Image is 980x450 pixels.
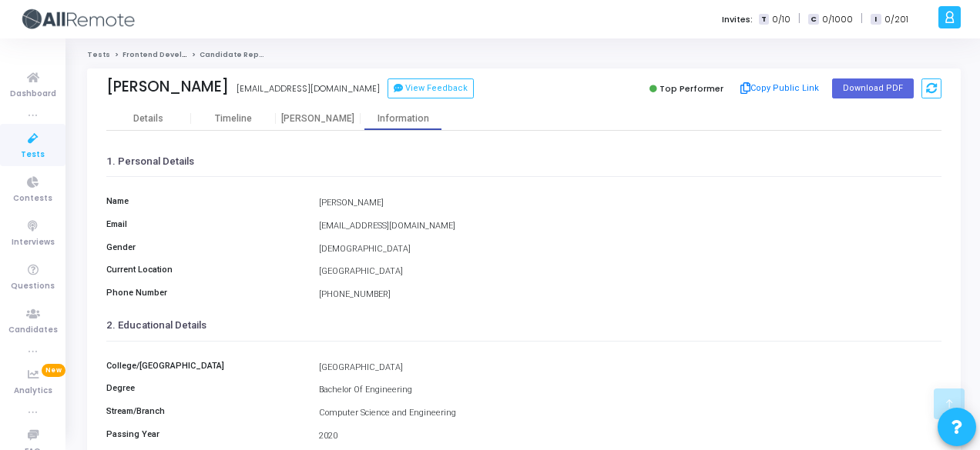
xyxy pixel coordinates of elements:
[99,361,311,371] h6: College/[GEOGRAPHIC_DATA]
[861,11,863,27] span: |
[99,288,311,298] h6: Phone Number
[276,113,361,125] div: [PERSON_NAME]
[237,82,380,95] div: [EMAIL_ADDRESS][DOMAIN_NAME]
[361,113,445,125] div: Information
[87,50,110,59] a: Tests
[759,14,769,25] span: T
[99,383,311,393] h6: Degree
[808,14,818,25] span: C
[200,50,270,59] span: Candidate Report
[21,148,45,162] span: Tests
[106,319,941,332] h3: 2. Educational Details
[772,13,790,26] span: 0/10
[798,11,800,27] span: |
[659,82,723,95] span: Top Performer
[884,13,908,26] span: 0/201
[822,13,853,26] span: 0/1000
[106,78,229,95] div: [PERSON_NAME]
[13,192,52,205] span: Contests
[99,406,311,416] h6: Stream/Branch
[123,50,217,59] a: Frontend Developer (L4)
[311,265,949,278] div: [GEOGRAPHIC_DATA]
[311,384,949,397] div: Bachelor Of Engineering
[12,236,55,249] span: Interviews
[832,78,914,98] button: Download PDF
[722,13,753,26] label: Invites:
[311,430,949,443] div: 2020
[11,280,55,293] span: Questions
[14,385,52,398] span: Analytics
[106,155,941,168] h3: 1. Personal Details
[19,4,135,35] img: logo
[311,197,949,210] div: [PERSON_NAME]
[311,220,949,233] div: [EMAIL_ADDRESS][DOMAIN_NAME]
[99,196,311,206] h6: Name
[87,50,961,60] nav: breadcrumb
[99,265,311,275] h6: Current Location
[311,407,949,420] div: Computer Science and Engineering
[99,429,311,439] h6: Passing Year
[736,77,824,100] button: Copy Public Link
[8,324,58,337] span: Candidates
[311,362,949,375] div: [GEOGRAPHIC_DATA]
[388,78,474,98] button: View Feedback
[133,113,163,125] div: Details
[99,242,311,252] h6: Gender
[10,88,56,101] span: Dashboard
[311,243,949,256] div: [DEMOGRAPHIC_DATA]
[215,113,252,125] div: Timeline
[871,14,881,25] span: I
[42,364,65,377] span: New
[99,219,311,229] h6: Email
[311,288,949,302] div: [PHONE_NUMBER]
